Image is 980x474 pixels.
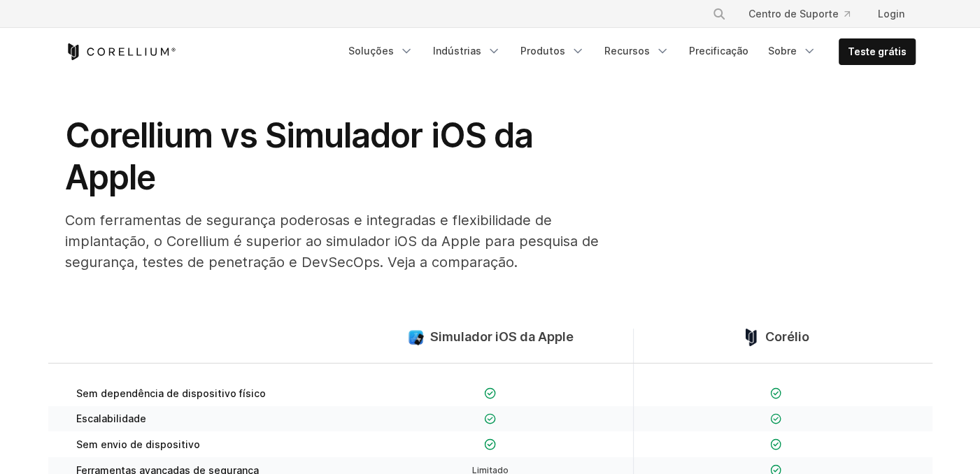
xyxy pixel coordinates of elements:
[348,44,394,58] font: Soluções
[695,1,916,27] div: Menu de navegação
[706,1,732,27] button: Procurar
[65,115,625,199] h1: Corellium vs Simulador iOS da Apple
[768,44,797,58] font: Sobre
[770,387,782,399] img: Marca
[407,329,425,346] img: compare_ios-simulador--grande
[867,1,916,27] a: Login
[430,329,574,345] span: Simulador iOS da Apple
[681,38,757,64] a: Precificação
[520,44,565,58] font: Produtos
[484,413,496,425] img: Marca
[770,413,782,425] img: Marca
[340,38,916,65] div: Menu de navegação
[484,387,496,399] img: Marca
[76,387,266,400] span: Sem dependência de dispositivo físico
[65,210,625,273] p: Com ferramentas de segurança poderosas e integradas e flexibilidade de implantação, o Corellium é...
[604,44,650,58] font: Recursos
[748,7,839,21] font: Centro de Suporte
[484,438,496,450] img: Marca
[65,43,176,60] a: Corellium Início
[839,39,915,64] a: Teste grátis
[765,329,809,345] span: Corélio
[433,44,481,58] font: Indústrias
[76,438,200,451] span: Sem envio de dispositivo
[76,412,146,425] span: Escalabilidade
[770,438,782,450] img: Marca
